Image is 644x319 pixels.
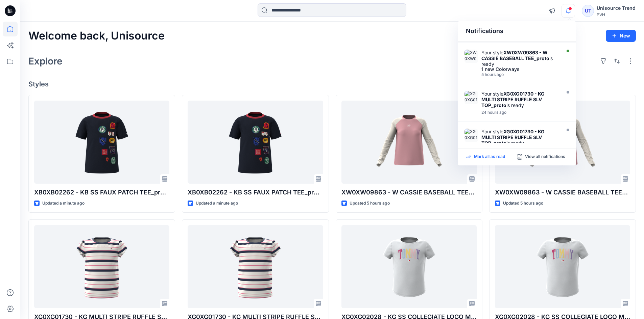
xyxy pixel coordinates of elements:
strong: XG0XG01730 - KG MULTI STRIPE RUFFLE SLV TOP_proto [481,129,545,146]
h2: Explore [28,56,63,67]
a: XG0XG02028 - KG SS COLLEGIATE LOGO MULTI TEE_proto [341,225,477,309]
button: New [606,30,636,42]
p: Updated a minute ago [196,200,238,207]
p: XW0XW09863 - W CASSIE BASEBALL TEE_proto [341,188,477,197]
div: Your style is ready [481,50,559,67]
div: UT [582,5,594,17]
a: XB0XB02262 - KB SS FAUX PATCH TEE_proto [34,101,169,184]
p: View all notifications [525,154,565,160]
p: Mark all as read [474,154,505,160]
div: Notifications [458,21,576,42]
strong: XG0XG01730 - KG MULTI STRIPE RUFFLE SLV TOP_proto [481,91,545,108]
div: Friday, September 19, 2025 17:46 [481,110,559,115]
p: XB0XB02262 - KB SS FAUX PATCH TEE_proto [34,188,169,197]
img: XG0XG01730 - KG MULTI STRIPE RUFFLE SLV TOP_proto [464,129,478,142]
p: XW0XW09863 - W CASSIE BASEBALL TEE_proto [495,188,630,197]
p: XB0XB02262 - KB SS FAUX PATCH TEE_proto [188,188,323,197]
div: PVH [597,12,636,17]
img: XG0XG01730 - KG MULTI STRIPE RUFFLE SLV TOP_proto [464,91,478,104]
a: XG0XG01730 - KG MULTI STRIPE RUFFLE SLV TOP_proto [34,225,169,309]
a: XG0XG02028 - KG SS COLLEGIATE LOGO MULTI TEE_proto [495,225,630,309]
p: Updated 5 hours ago [503,200,543,207]
h2: Welcome back, Unisource [28,30,165,42]
p: Updated 5 hours ago [350,200,390,207]
a: XG0XG01730 - KG MULTI STRIPE RUFFLE SLV TOP_proto [188,225,323,309]
a: XW0XW09863 - W CASSIE BASEBALL TEE_proto [341,101,477,184]
img: XW0XW09863 - W CASSIE BASEBALL TEE_proto [464,50,478,63]
div: Your style is ready [481,129,559,146]
div: Saturday, September 20, 2025 12:32 [481,72,559,77]
h4: Styles [28,80,636,88]
div: Your style is ready [481,91,559,108]
p: Updated a minute ago [42,200,85,207]
div: Unisource Trend [597,4,636,12]
strong: XW0XW09863 - W CASSIE BASEBALL TEE_proto [481,50,549,61]
div: 1 new Colorways [481,67,559,72]
a: XB0XB02262 - KB SS FAUX PATCH TEE_proto [188,101,323,184]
